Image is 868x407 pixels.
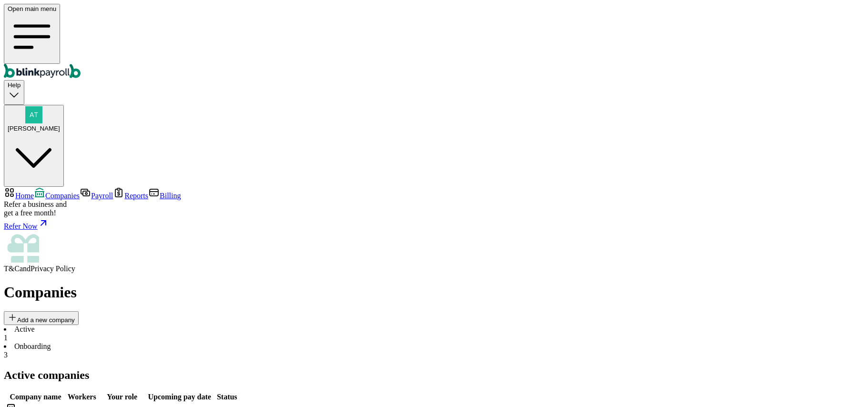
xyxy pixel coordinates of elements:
[98,392,147,402] th: Your role
[4,105,64,187] button: [PERSON_NAME]
[4,311,79,325] button: Add a new company
[8,125,60,132] span: [PERSON_NAME]
[124,192,148,200] span: Reports
[4,342,864,359] li: Onboarding
[4,4,60,64] button: Open main menu
[160,192,181,200] span: Billing
[91,192,113,200] span: Payroll
[15,192,34,200] span: Home
[34,192,80,200] a: Companies
[4,284,864,301] h1: Companies
[4,200,864,217] div: Refer a business and get a free month!
[4,217,864,231] a: Refer Now
[31,265,75,273] span: Privacy Policy
[710,304,868,407] iframe: Chat Widget
[8,81,20,89] span: Help
[4,334,8,342] span: 1
[4,4,864,80] nav: Global
[4,351,8,359] span: 3
[213,392,242,402] th: Status
[45,192,80,200] span: Companies
[148,192,181,200] a: Billing
[67,392,97,402] th: Workers
[148,392,212,402] th: Upcoming pay date
[4,369,864,382] h2: Active companies
[4,80,24,104] button: Help
[8,5,56,12] span: Open main menu
[4,187,864,273] nav: Sidebar
[17,316,75,324] span: Add a new company
[5,392,66,402] th: Company name
[113,192,148,200] a: Reports
[4,265,20,273] span: T&C
[20,265,31,273] span: and
[4,192,34,200] a: Home
[4,325,864,342] li: Active
[80,192,113,200] a: Payroll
